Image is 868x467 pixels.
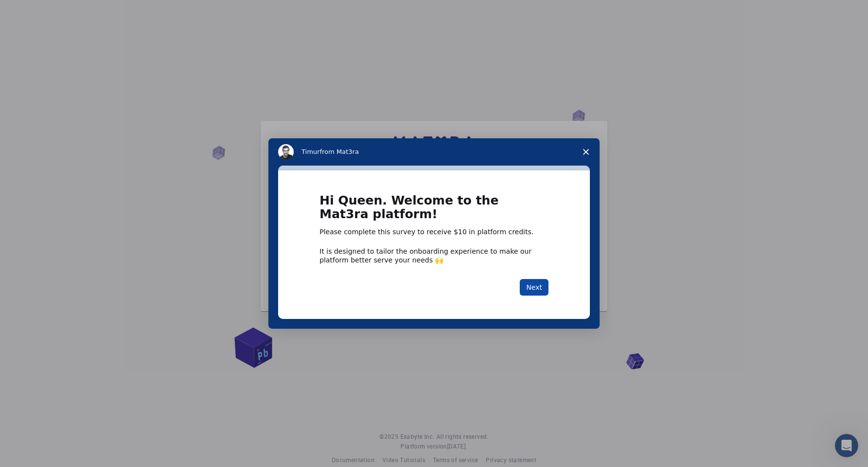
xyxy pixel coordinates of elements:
h1: Hi Queen. Welcome to the Mat3ra platform! [320,194,548,227]
div: Please complete this survey to receive $10 in platform credits. [320,227,548,237]
span: from Mat3ra [320,148,359,155]
div: It is designed to tailor the onboarding experience to make our platform better serve your needs 🙌 [320,247,548,264]
button: Next [520,279,548,296]
span: Close survey [572,138,600,166]
span: Support [20,7,56,16]
span: Timur [302,148,320,155]
img: Profile image for Timur [278,144,294,160]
